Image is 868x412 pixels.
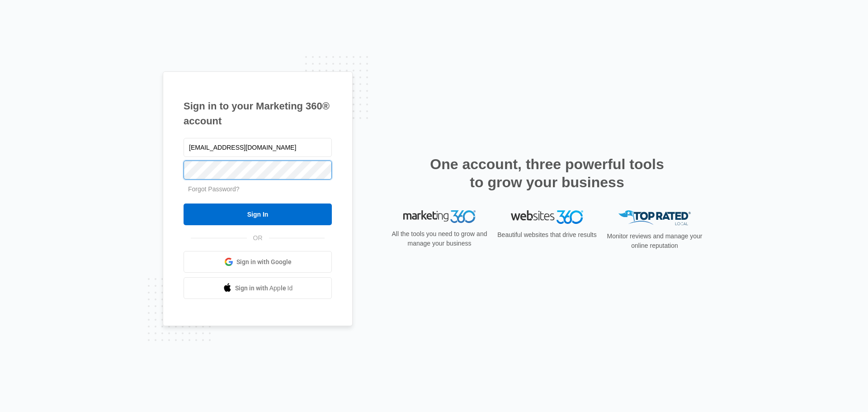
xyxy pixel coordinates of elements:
img: Marketing 360 [403,210,476,223]
p: All the tools you need to grow and manage your business [389,229,490,248]
input: Email [184,138,332,157]
h2: One account, three powerful tools to grow your business [427,155,667,191]
img: Websites 360 [511,210,583,223]
span: Sign in with Google [236,257,292,267]
a: Forgot Password? [188,185,240,193]
a: Sign in with Apple Id [184,277,332,299]
a: Sign in with Google [184,251,332,273]
span: Sign in with Apple Id [235,284,293,293]
p: Beautiful websites that drive results [496,230,598,240]
img: Top Rated Local [618,210,691,225]
p: Monitor reviews and manage your online reputation [604,232,705,251]
span: OR [247,233,269,243]
input: Sign In [184,204,332,225]
h1: Sign in to your Marketing 360® account [184,99,332,128]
